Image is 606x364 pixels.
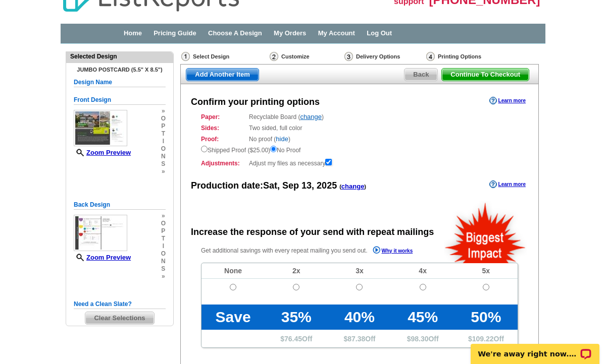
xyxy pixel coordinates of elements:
a: Choose A Design [208,29,262,37]
div: Customize [269,51,343,62]
span: o [161,220,166,227]
strong: Paper: [201,112,246,122]
h5: Design Name [74,78,166,87]
a: Log Out [367,29,392,37]
span: 13, [301,180,314,191]
span: 87.38 [347,335,365,343]
span: ( ) [339,184,366,190]
span: Sat, [263,180,280,191]
div: Delivery Options [343,51,425,64]
a: Home [124,29,142,37]
span: 2025 [317,180,337,191]
a: change [300,113,322,120]
div: Printing Options [425,51,514,64]
a: My Orders [274,29,306,37]
a: Learn more [489,97,526,105]
h5: Need a Clean Slate? [74,299,166,309]
span: n [161,153,166,160]
a: Learn more [489,180,526,189]
strong: Proof: [201,135,246,144]
td: $ Off [328,330,391,347]
div: Adjust my files as necessary [201,157,518,168]
div: Confirm your printing options [191,96,320,109]
td: Save [201,305,265,330]
h5: Back Design [74,200,166,210]
span: Clear Selections [85,312,154,324]
span: s [161,160,166,168]
td: 3x [328,263,391,279]
span: » [161,273,166,280]
td: $ Off [391,330,454,347]
td: 2x [265,263,328,279]
div: Recyclable Board ( ) [201,112,518,122]
span: n [161,258,166,265]
img: small-thumb.jpg [74,110,127,146]
a: Add Another Item [186,68,259,81]
span: Back [405,69,437,81]
div: Select Design [180,51,269,64]
a: Zoom Preview [74,149,131,156]
div: Shipped Proof ($25.00) No Proof [201,144,518,155]
div: Increase the response of your send with repeat mailings [191,226,434,239]
span: s [161,265,166,273]
span: o [161,115,166,123]
span: Add Another Item [186,69,259,81]
div: No proof ( ) [201,135,518,155]
span: Continue To Checkout [442,69,529,81]
img: biggestImpact.png [444,201,527,263]
img: Printing Options & Summary [426,52,435,61]
h4: Jumbo Postcard (5.5" x 8.5") [74,67,166,73]
td: 45% [391,305,454,330]
h5: Front Design [74,95,166,105]
strong: Sides: [201,124,246,133]
td: 50% [454,305,518,330]
a: Why it works [373,246,413,257]
td: 40% [328,305,391,330]
a: My Account [318,29,355,37]
img: Customize [270,52,278,61]
td: $ Off [454,330,518,347]
img: small-thumb.jpg [74,215,127,251]
td: 5x [454,263,518,279]
div: Two sided, full color [201,124,518,133]
p: Get additional savings with every repeat mailing you send out. [201,245,434,257]
a: Zoom Preview [74,254,131,261]
span: o [161,250,166,258]
span: Sep [282,180,299,191]
span: 98.30 [411,335,428,343]
a: Back [404,68,438,81]
span: o [161,145,166,153]
img: Select Design [181,52,190,61]
a: Pricing Guide [154,29,196,37]
span: p [161,227,166,235]
span: i [161,138,166,145]
span: 76.45 [284,335,302,343]
a: change [341,183,365,190]
span: t [161,130,166,138]
div: Selected Design [66,52,173,61]
div: Production date: [191,179,366,193]
strong: Adjustments: [201,159,246,168]
span: i [161,242,166,250]
td: $ Off [265,330,328,347]
img: Delivery Options [344,52,353,61]
iframe: LiveChat chat widget [464,332,606,364]
td: None [201,263,265,279]
span: » [161,107,166,115]
span: t [161,235,166,242]
td: 4x [391,263,454,279]
span: » [161,168,166,175]
td: 35% [265,305,328,330]
span: p [161,123,166,130]
a: hide [276,135,288,143]
span: » [161,212,166,220]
